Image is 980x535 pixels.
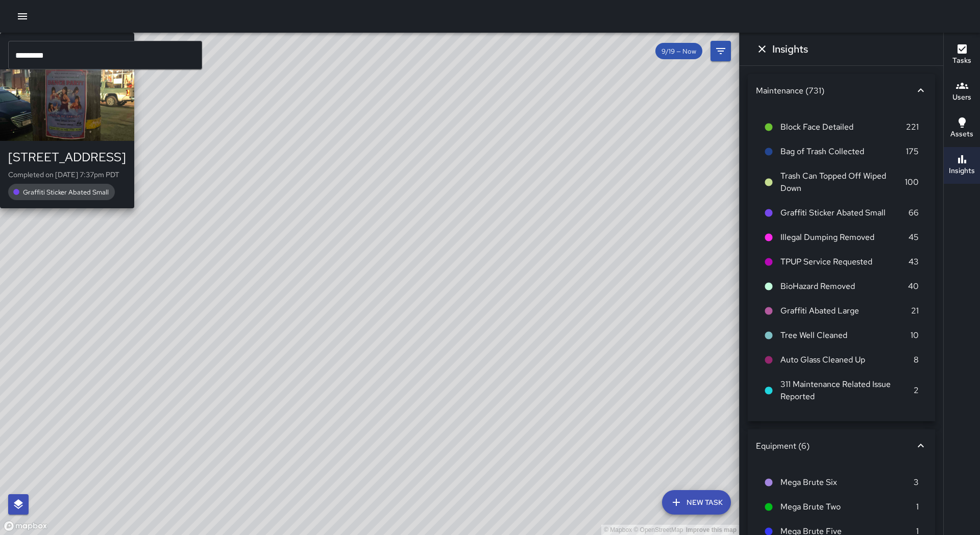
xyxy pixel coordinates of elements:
[911,329,919,342] p: 10
[780,207,909,219] span: Graffiti Sticker Abated Small
[952,55,971,66] h6: Tasks
[952,92,971,103] h6: Users
[906,121,919,133] p: 221
[752,39,772,59] button: Dismiss
[17,188,115,197] span: Graffiti Sticker Abated Small
[780,305,911,317] span: Graffiti Abated Large
[944,110,980,147] button: Assets
[780,476,914,489] span: Mega Brute Six
[914,476,919,489] p: 3
[908,280,919,293] p: 40
[911,305,919,317] p: 21
[772,41,808,57] h6: Insights
[8,149,126,165] div: [STREET_ADDRESS]
[748,429,935,462] div: Equipment (6)
[914,384,919,397] p: 2
[780,121,906,133] span: Block Face Detailed
[905,176,919,188] p: 100
[916,501,919,513] p: 1
[949,165,975,177] h6: Insights
[662,490,731,515] button: New Task
[710,41,731,61] button: Filters
[780,329,911,342] span: Tree Well Cleaned
[780,145,906,158] span: Bag of Trash Collected
[906,145,919,158] p: 175
[780,378,914,403] span: 311 Maintenance Related Issue Reported
[756,441,915,451] div: Equipment (6)
[655,47,702,56] span: 9/19 — Now
[780,170,905,194] span: Trash Can Topped Off Wiped Down
[780,280,908,293] span: BioHazard Removed
[950,129,973,140] h6: Assets
[944,147,980,184] button: Insights
[780,501,916,513] span: Mega Brute Two
[944,37,980,74] button: Tasks
[944,74,980,110] button: Users
[780,256,909,268] span: TPUP Service Requested
[748,74,935,107] div: Maintenance (731)
[909,207,919,219] p: 66
[909,256,919,268] p: 43
[780,354,914,366] span: Auto Glass Cleaned Up
[909,231,919,244] p: 45
[780,231,909,244] span: Illegal Dumping Removed
[8,169,126,180] p: Completed on [DATE] 7:37pm PDT
[914,354,919,366] p: 8
[756,85,915,96] div: Maintenance (731)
